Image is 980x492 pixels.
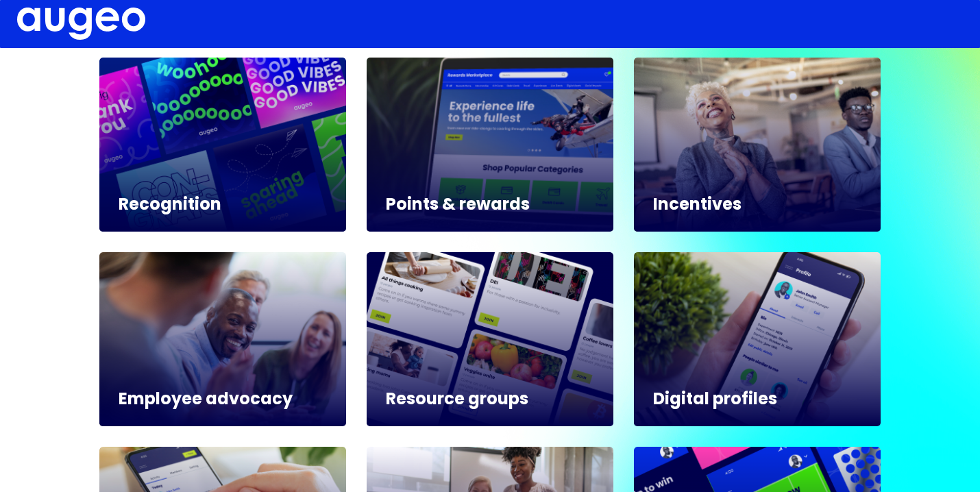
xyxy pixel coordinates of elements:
h5: Resource groups [386,392,594,408]
h5: Incentives [653,197,861,214]
h5: Employee advocacy [119,392,327,408]
img: Augeo logo [17,8,145,40]
h5: Digital profiles [653,392,861,408]
h5: Points & rewards [386,197,594,214]
h5: Recognition [119,197,327,214]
